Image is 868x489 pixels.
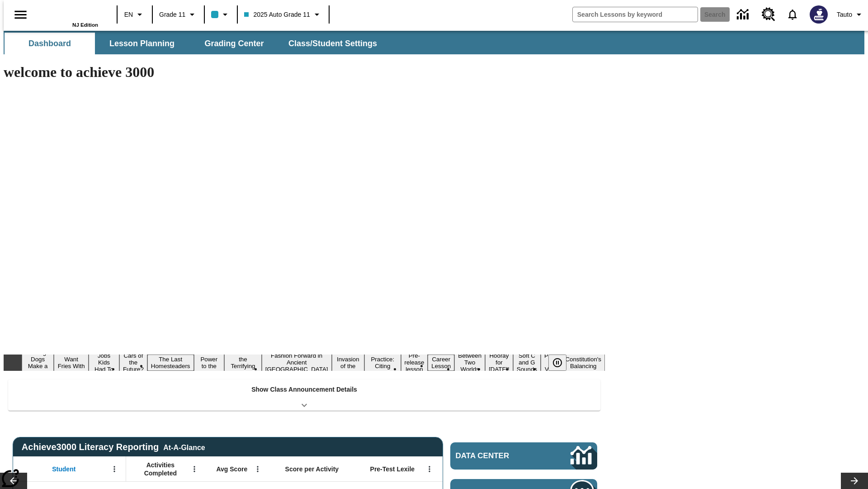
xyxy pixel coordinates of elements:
button: Slide 11 Pre-release lesson [401,351,428,374]
button: Slide 6 Solar Power to the People [194,348,225,378]
button: Dashboard [5,33,95,54]
button: Lesson Planning [97,33,187,54]
div: Home [39,3,98,28]
input: search field [573,7,698,22]
span: Grade 11 [159,10,185,19]
button: Slide 16 Point of View [541,351,561,374]
button: Lesson carousel, Next [841,473,868,489]
a: Data Center [731,2,756,27]
button: Open Menu [423,462,436,476]
span: Activities Completed [131,461,190,477]
h1: welcome to achieve 3000 [4,64,605,81]
a: Data Center [450,442,597,470]
span: Achieve3000 Literacy Reporting [22,442,205,452]
button: Class/Student Settings [281,33,384,54]
span: Data Center [456,451,540,460]
button: Slide 12 Career Lesson [428,355,454,371]
span: Score per Activity [285,465,339,473]
button: Open Menu [108,462,121,476]
button: Slide 4 Cars of the Future? [119,351,147,374]
span: Tauto [837,10,852,19]
button: Open Menu [251,462,264,476]
button: Slide 14 Hooray for Constitution Day! [485,351,513,374]
button: Slide 15 Soft C and G Sounds [513,351,541,374]
div: Pause [548,355,576,371]
button: Slide 7 Attack of the Terrifying Tomatoes [224,348,262,378]
button: Class color is light blue. Change class color [208,6,234,23]
div: At-A-Glance [163,442,205,452]
a: Notifications [781,3,804,26]
span: NJ Edition [72,22,98,28]
button: Open Menu [188,462,201,476]
button: Grade: Grade 11, Select a grade [156,6,201,23]
button: Slide 8 Fashion Forward in Ancient Rome [262,351,332,374]
div: SubNavbar [4,33,385,54]
span: EN [124,10,133,19]
button: Profile/Settings [833,6,868,23]
span: 2025 Auto Grade 11 [244,10,310,19]
div: SubNavbar [4,31,864,54]
div: Show Class Announcement Details [8,379,600,411]
a: Home [39,4,98,22]
button: Slide 10 Mixed Practice: Citing Evidence [364,348,401,378]
p: Show Class Announcement Details [251,385,357,394]
button: Slide 13 Between Two Worlds [454,351,485,374]
button: Slide 9 The Invasion of the Free CD [332,348,365,378]
button: Pause [548,355,566,371]
button: Open side menu [7,1,34,28]
a: Resource Center, Will open in new tab [756,2,781,27]
button: Slide 1 Diving Dogs Make a Splash [22,348,54,378]
span: Avg Score [216,465,247,473]
button: Slide 3 Dirty Jobs Kids Had To Do [89,344,119,381]
button: Slide 5 The Last Homesteaders [147,355,194,371]
span: Pre-Test Lexile [370,465,415,473]
button: Language: EN, Select a language [120,6,149,23]
img: Avatar [810,5,828,24]
button: Select a new avatar [804,3,833,26]
button: Class: 2025 Auto Grade 11, Select your class [241,6,325,23]
button: Slide 2 Do You Want Fries With That? [54,348,89,378]
span: Student [52,465,75,473]
button: Grading Center [189,33,279,54]
button: Slide 17 The Constitution's Balancing Act [561,348,605,378]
